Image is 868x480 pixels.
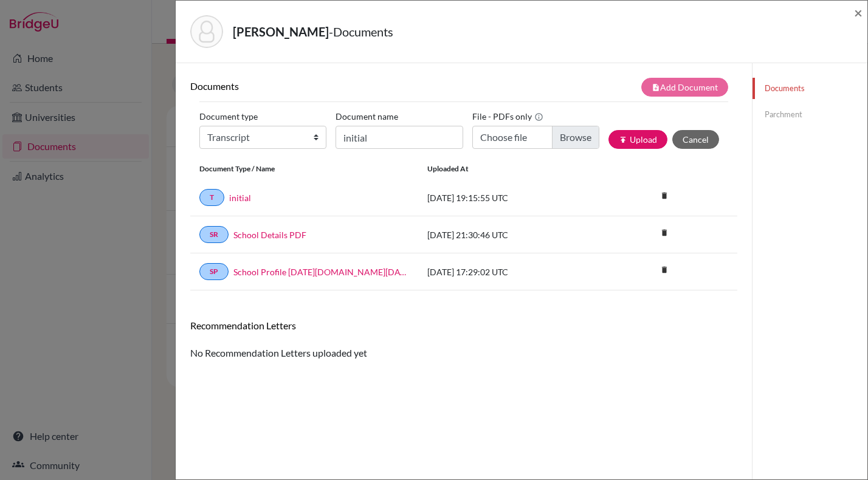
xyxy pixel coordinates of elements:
[418,163,601,174] div: Uploaded at
[329,24,393,39] span: - Documents
[619,135,627,144] i: publish
[655,225,673,242] a: delete
[655,262,673,279] a: delete
[854,5,863,20] button: Close
[655,188,673,205] a: delete
[336,107,398,126] label: Document name
[418,191,601,204] div: [DATE] 19:15:55 UTC
[233,228,306,241] a: School Details PDF
[655,187,673,205] i: delete
[641,78,728,97] button: note_addAdd Document
[608,130,667,149] button: publishUpload
[652,83,660,92] i: note_add
[190,320,737,360] div: No Recommendation Letters uploaded yet
[229,191,251,204] a: initial
[418,266,601,278] div: [DATE] 17:29:02 UTC
[672,130,719,149] button: Cancel
[418,228,601,241] div: [DATE] 21:30:46 UTC
[472,107,543,126] label: File - PDFs only
[190,320,737,331] h6: Recommendation Letters
[753,78,867,99] a: Documents
[854,4,863,21] span: ×
[199,107,258,126] label: Document type
[199,189,224,206] a: T
[655,261,673,279] i: delete
[233,266,409,278] a: School Profile [DATE][DOMAIN_NAME][DATE]_wide
[753,104,867,125] a: Parchment
[190,80,464,92] h6: Documents
[233,24,329,39] strong: [PERSON_NAME]
[199,226,229,243] a: SR
[655,224,673,242] i: delete
[199,263,229,280] a: SP
[190,163,418,174] div: Document Type / Name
